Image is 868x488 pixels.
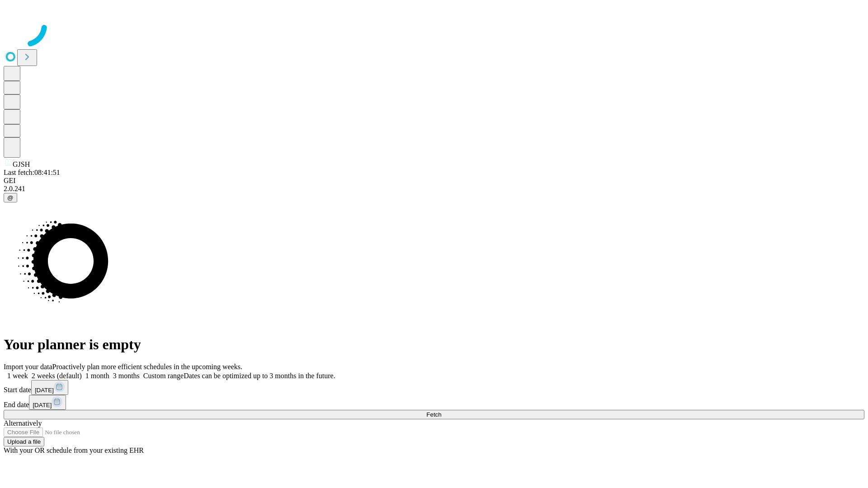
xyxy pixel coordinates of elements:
[35,387,54,394] span: [DATE]
[33,402,52,408] span: [DATE]
[4,177,864,185] div: GEI
[31,380,68,395] button: [DATE]
[29,395,66,410] button: [DATE]
[7,372,28,380] span: 1 week
[4,363,52,371] span: Import your data
[426,411,441,418] span: Fetch
[4,410,864,419] button: Fetch
[4,169,60,176] span: Last fetch: 08:41:51
[4,419,42,427] span: Alternatively
[184,372,335,380] span: Dates can be optimized up to 3 months in the future.
[13,160,30,168] span: GJSH
[32,372,82,380] span: 2 weeks (default)
[4,185,864,193] div: 2.0.241
[4,437,44,446] button: Upload a file
[4,336,864,353] h1: Your planner is empty
[52,363,242,371] span: Proactively plan more efficient schedules in the upcoming weeks.
[4,446,144,454] span: With your OR schedule from your existing EHR
[4,380,864,395] div: Start date
[113,372,140,380] span: 3 months
[143,372,184,380] span: Custom range
[7,194,14,201] span: @
[4,193,17,202] button: @
[4,395,864,410] div: End date
[85,372,109,380] span: 1 month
